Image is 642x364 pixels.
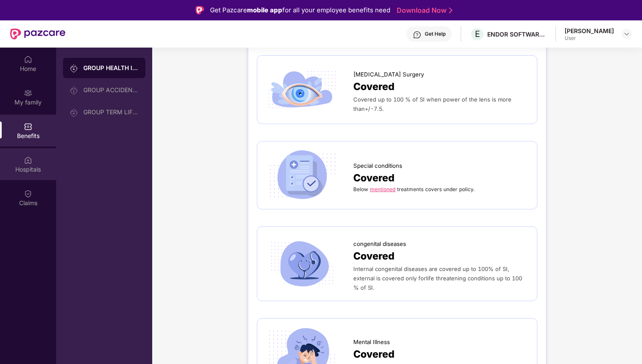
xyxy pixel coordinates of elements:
[353,186,368,192] span: Below
[266,150,339,201] img: icon
[565,27,614,35] div: [PERSON_NAME]
[413,31,421,39] img: svg+xml;base64,PHN2ZyBpZD0iSGVscC0zMngzMiIgeG1sbnM9Imh0dHA6Ly93d3cudzMub3JnLzIwMDAvc3ZnIiB3aWR0aD...
[443,186,457,192] span: under
[425,31,446,37] div: Get Help
[623,31,630,37] img: svg+xml;base64,PHN2ZyBpZD0iRHJvcGRvd24tMzJ4MzIiIHhtbG5zPSJodHRwOi8vd3d3LnczLm9yZy8yMDAwL3N2ZyIgd2...
[83,109,139,116] div: GROUP TERM LIFE INSURANCE
[70,108,78,117] img: svg+xml;base64,PHN2ZyB3aWR0aD0iMjAiIGhlaWdodD0iMjAiIHZpZXdCb3g9IjAgMCAyMCAyMCIgZmlsbD0ibm9uZSIgeG...
[397,186,423,192] span: treatments
[353,161,402,170] span: Special conditions
[70,64,78,73] img: svg+xml;base64,PHN2ZyB3aWR0aD0iMjAiIGhlaWdodD0iMjAiIHZpZXdCb3g9IjAgMCAyMCAyMCIgZmlsbD0ibm9uZSIgeG...
[353,79,395,95] span: Covered
[24,89,32,97] img: svg+xml;base64,PHN2ZyB3aWR0aD0iMjAiIGhlaWdodD0iMjAiIHZpZXdCb3g9IjAgMCAyMCAyMCIgZmlsbD0ibm9uZSIgeG...
[83,64,139,72] div: GROUP HEALTH INSURANCE
[196,6,204,14] img: Logo
[353,347,395,362] span: Covered
[247,6,282,14] strong: mobile app
[353,170,395,186] span: Covered
[397,6,450,15] a: Download Now
[353,248,395,264] span: Covered
[24,156,32,164] img: svg+xml;base64,PHN2ZyBpZD0iSG9zcGl0YWxzIiB4bWxucz0iaHR0cDovL3d3dy53My5vcmcvMjAwMC9zdmciIHdpZHRoPS...
[459,186,474,192] span: policy.
[24,122,32,131] img: svg+xml;base64,PHN2ZyBpZD0iQmVuZWZpdHMiIHhtbG5zPSJodHRwOi8vd3d3LnczLm9yZy8yMDAwL3N2ZyIgd2lkdGg9Ij...
[70,86,78,95] img: svg+xml;base64,PHN2ZyB3aWR0aD0iMjAiIGhlaWdodD0iMjAiIHZpZXdCb3g9IjAgMCAyMCAyMCIgZmlsbD0ibm9uZSIgeG...
[353,240,406,248] span: congenital diseases
[353,265,522,291] span: Internal congenital diseases are covered up to 100% of SI, external is covered only forlife threa...
[370,186,395,192] a: mentioned
[353,96,511,112] span: Covered up to 100 % of SI when power of the lens is more than+/-7.5.
[353,70,424,79] span: [MEDICAL_DATA] Surgery
[475,29,480,39] span: E
[266,238,339,289] img: icon
[10,28,65,40] img: New Pazcare Logo
[83,87,139,93] div: GROUP ACCIDENTAL INSURANCE
[425,186,442,192] span: covers
[24,189,32,198] img: svg+xml;base64,PHN2ZyBpZD0iQ2xhaW0iIHhtbG5zPSJodHRwOi8vd3d3LnczLm9yZy8yMDAwL3N2ZyIgd2lkdGg9IjIwIi...
[210,5,390,15] div: Get Pazcare for all your employee benefits need
[449,6,452,15] img: Stroke
[487,30,547,38] div: ENDOR SOFTWARE PRIVATE LIMITED
[565,35,614,42] div: User
[266,64,339,115] img: icon
[24,55,32,64] img: svg+xml;base64,PHN2ZyBpZD0iSG9tZSIgeG1sbnM9Imh0dHA6Ly93d3cudzMub3JnLzIwMDAvc3ZnIiB3aWR0aD0iMjAiIG...
[353,338,390,347] span: Mental Illness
